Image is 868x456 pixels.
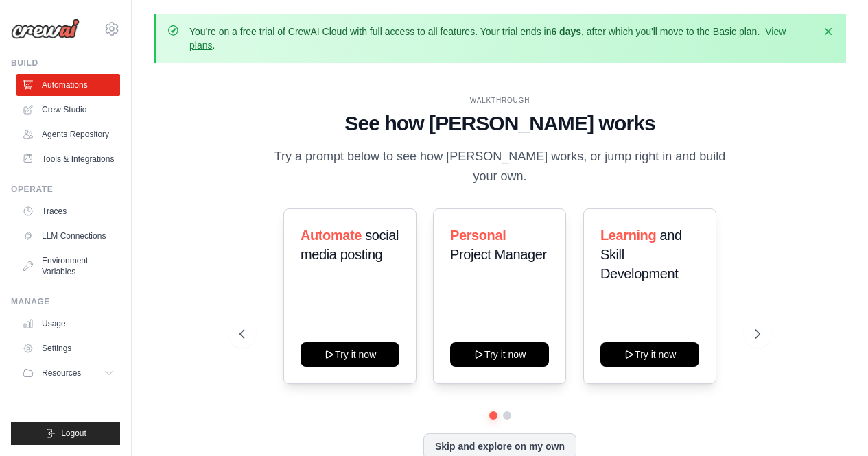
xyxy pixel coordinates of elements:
p: Try a prompt below to see how [PERSON_NAME] works, or jump right in and build your own. [270,147,731,187]
div: WALKTHROUGH [239,95,760,106]
span: Personal [450,228,506,243]
a: LLM Connections [16,225,120,247]
button: Resources [16,362,120,384]
a: Usage [16,313,120,335]
div: Build [11,58,120,69]
p: You're on a free trial of CrewAI Cloud with full access to all features. Your trial ends in , aft... [189,25,813,52]
a: Tools & Integrations [16,148,120,170]
span: social media posting [301,228,399,262]
iframe: Chat Widget [799,390,868,456]
span: Logout [61,428,86,439]
a: Crew Studio [16,99,120,121]
div: Operate [11,184,120,195]
span: Project Manager [450,247,547,262]
span: Automate [301,228,362,243]
a: Settings [16,337,120,359]
img: Logo [11,19,80,39]
h1: See how [PERSON_NAME] works [239,111,760,136]
a: Agents Repository [16,123,120,145]
span: and Skill Development [600,228,682,281]
button: Try it now [450,342,549,367]
div: Manage [11,296,120,307]
strong: 6 days [551,26,581,37]
button: Try it now [301,342,399,367]
button: Try it now [600,342,699,367]
span: Learning [600,228,656,243]
a: Traces [16,200,120,222]
a: Automations [16,74,120,96]
span: Resources [42,368,81,379]
a: Environment Variables [16,250,120,283]
button: Logout [11,422,120,445]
